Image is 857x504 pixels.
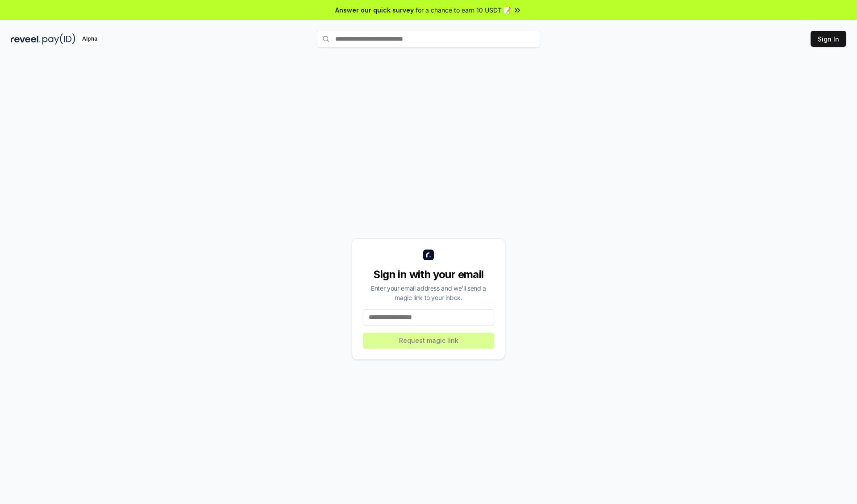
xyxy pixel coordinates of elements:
div: Sign in with your email [363,267,494,282]
div: Alpha [77,33,102,45]
div: Enter your email address and we’ll send a magic link to your inbox. [363,283,494,302]
span: for a chance to earn 10 USDT 📝 [416,5,511,15]
img: pay_id [42,33,75,45]
img: logo_small [423,250,434,260]
button: Sign In [811,31,846,47]
img: reveel_dark [11,33,41,45]
span: Answer our quick survey [335,5,414,15]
